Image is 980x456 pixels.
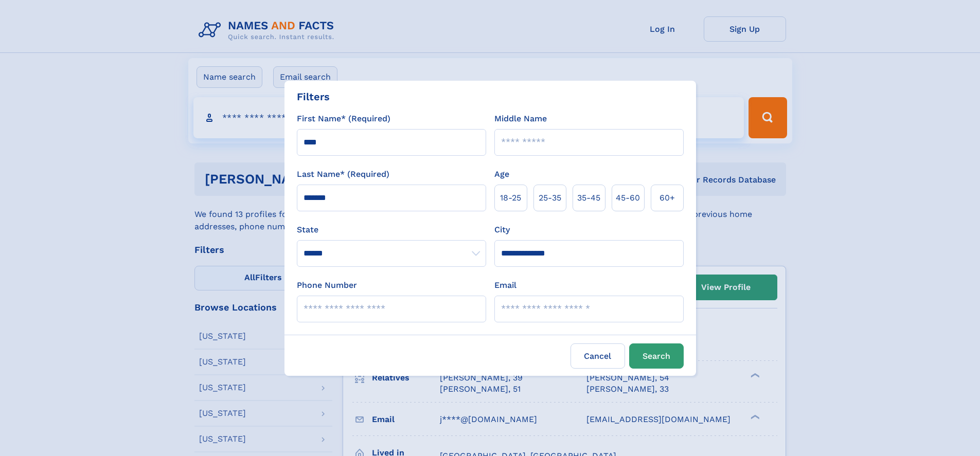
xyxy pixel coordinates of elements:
label: Phone Number [297,279,357,291]
span: 35‑45 [577,192,600,204]
label: Cancel [571,343,625,369]
label: First Name* (Required) [297,113,390,125]
label: Email [494,279,516,291]
label: State [297,224,486,236]
button: Search [629,343,684,369]
label: Middle Name [494,113,547,125]
span: 45‑60 [616,192,640,204]
label: Last Name* (Required) [297,168,389,180]
span: 60+ [660,192,675,204]
span: 18‑25 [500,192,521,204]
span: 25‑35 [539,192,561,204]
label: City [494,224,510,236]
label: Age [494,168,509,180]
div: Filters [297,89,330,104]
